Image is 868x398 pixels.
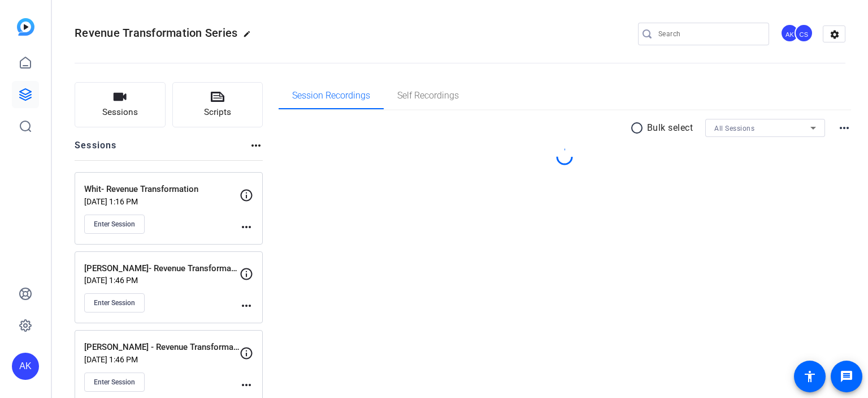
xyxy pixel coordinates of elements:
[837,121,851,135] mat-icon: more_horiz
[780,24,799,42] div: AK
[172,82,263,127] button: Scripts
[240,299,253,313] mat-icon: more_horiz
[84,215,145,234] button: Enter Session
[84,373,145,392] button: Enter Session
[84,293,145,313] button: Enter Session
[12,353,39,380] div: AK
[84,183,240,196] p: Whit- Revenue Transformation
[94,298,135,307] span: Enter Session
[84,341,240,354] p: [PERSON_NAME] - Revenue Transformation
[658,27,760,41] input: Search
[75,82,166,127] button: Sessions
[647,121,693,135] p: Bulk select
[84,355,240,364] p: [DATE] 1:46 PM
[823,26,846,43] mat-icon: settings
[249,139,263,152] mat-icon: more_horiz
[75,26,237,40] span: Revenue Transformation Series
[795,24,813,42] div: CS
[84,197,240,206] p: [DATE] 1:16 PM
[240,220,253,234] mat-icon: more_horiz
[714,125,754,132] span: All Sessions
[84,262,240,275] p: [PERSON_NAME]- Revenue Transformation
[240,378,253,392] mat-icon: more_horiz
[75,139,117,160] h2: Sessions
[630,121,647,135] mat-icon: radio_button_unchecked
[795,24,814,44] ngx-avatar: Carl Schmidt
[292,91,370,100] span: Session Recordings
[17,18,34,36] img: blue-gradient.svg
[840,370,853,383] mat-icon: message
[94,378,135,387] span: Enter Session
[94,220,135,229] span: Enter Session
[397,91,459,100] span: Self Recordings
[204,106,231,119] span: Scripts
[243,30,257,44] mat-icon: edit
[780,24,800,44] ngx-avatar: Adam Kovalsky
[102,106,138,119] span: Sessions
[84,276,240,285] p: [DATE] 1:46 PM
[803,370,817,383] mat-icon: accessibility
